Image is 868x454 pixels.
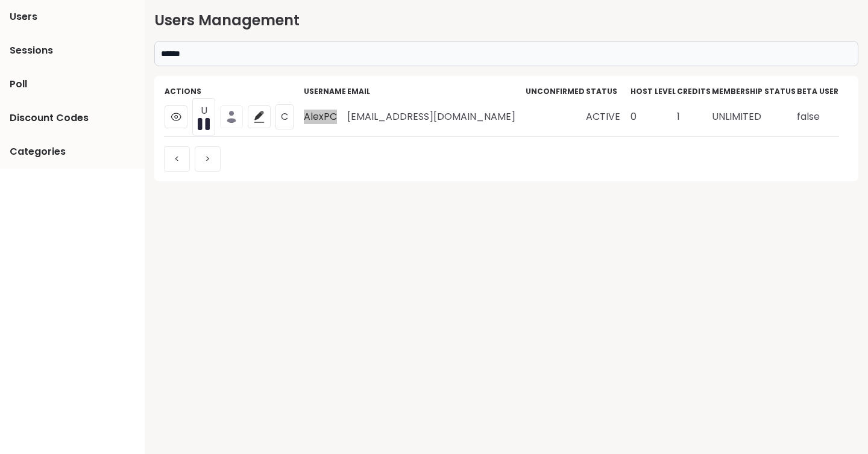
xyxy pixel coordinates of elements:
[585,86,630,98] th: Status
[711,98,796,137] td: UNLIMITED
[195,146,221,172] button: >
[10,111,89,125] span: Discount Codes
[164,86,303,98] th: Actions
[630,86,676,98] th: Host Level
[275,104,294,129] button: C
[10,43,53,58] span: Sessions
[796,86,839,98] th: Beta User
[154,10,858,31] h2: Users Management
[303,86,347,98] th: Username
[347,98,525,137] td: [EMAIL_ADDRESS][DOMAIN_NAME]
[192,98,215,135] button: U
[585,98,630,137] td: ACTIVE
[10,10,37,24] span: Users
[630,98,676,137] td: 0
[796,98,839,137] td: false
[347,86,525,98] th: Email
[10,77,27,92] span: Poll
[676,86,711,98] th: credits
[303,98,347,137] td: AlexPC
[711,86,796,98] th: Membership Status
[164,146,190,172] button: <
[676,98,711,137] td: 1
[525,86,585,98] th: Unconfirmed
[10,145,66,159] span: Categories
